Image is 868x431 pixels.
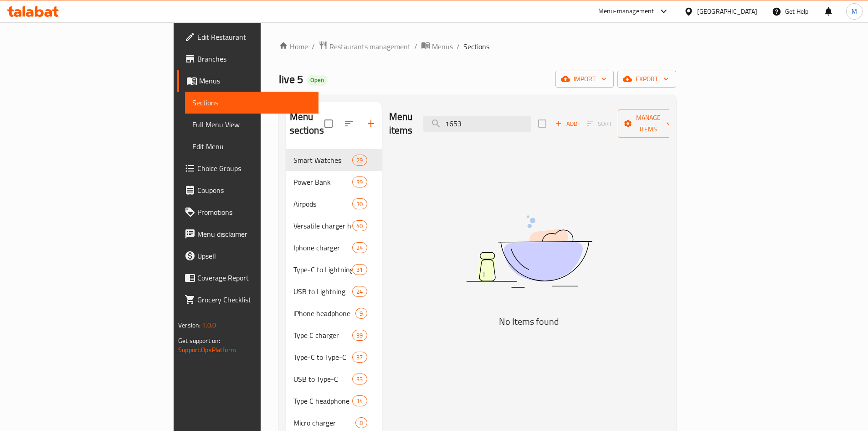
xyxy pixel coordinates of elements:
span: Sections [463,41,489,52]
a: Support.OpsPlatform [178,344,236,356]
div: Type-C to Lightning31 [286,259,382,280]
a: Menu disclaimer [177,223,318,245]
div: items [352,374,367,384]
span: 24 [353,287,366,296]
a: Edit Restaurant [177,26,318,48]
div: [GEOGRAPHIC_DATA] [697,6,757,16]
span: iPhone headphone [293,308,356,319]
div: Power Bank [293,177,353,187]
a: Restaurants management [318,41,411,52]
a: Promotions [177,201,318,223]
h5: No Items found [415,314,643,329]
li: / [457,41,460,52]
div: Type-C to Type-C37 [286,346,382,368]
span: Promotions [197,207,311,218]
a: Choice Groups [177,157,318,179]
span: 8 [356,419,366,427]
span: Sections [192,97,311,108]
span: Airpods [293,198,353,209]
nav: breadcrumb [279,41,676,52]
span: Branches [197,53,311,64]
div: Type C headphone14 [286,390,382,412]
div: Menu-management [598,6,654,17]
span: Get support on: [178,335,220,347]
span: Menu disclaimer [197,228,311,239]
a: Menus [177,70,318,92]
span: Micro charger [293,417,356,428]
button: Manage items [618,109,679,138]
span: Smart Watches [293,155,353,166]
div: Airpods30 [286,193,382,215]
div: USB to Lightning24 [286,280,382,302]
span: Coupons [197,185,311,196]
div: Iphone charger24 [286,237,382,259]
span: Versatile charger head [293,220,353,231]
span: export [625,73,669,85]
button: Add section [360,113,382,135]
a: Edit Menu [185,135,318,157]
div: items [352,177,367,187]
span: Sort sections [338,113,360,135]
span: 40 [353,222,366,230]
a: Grocery Checklist [177,289,318,311]
span: M [852,6,857,16]
span: Upsell [197,250,311,261]
span: Edit Menu [192,141,311,152]
div: items [352,395,367,406]
div: items [352,220,367,231]
button: export [617,71,676,88]
span: USB to Type-C [293,374,353,384]
span: Iphone charger [293,242,353,253]
span: Type C charger [293,330,353,341]
div: items [352,264,367,275]
a: Upsell [177,245,318,267]
span: 29 [353,156,366,165]
img: dish.svg [415,191,643,312]
button: Add [552,117,581,131]
span: Version: [178,319,200,331]
div: Power Bank39 [286,171,382,193]
div: Type-C to Type-C [293,352,353,363]
span: Coverage Report [197,272,311,283]
div: items [355,417,367,428]
span: 9 [356,309,366,318]
span: Type C headphone [293,395,353,406]
span: Select all sections [319,114,338,133]
span: 1.0.0 [202,319,216,331]
a: Branches [177,48,318,70]
span: 37 [353,353,366,362]
a: Sections [185,92,318,114]
span: Add [554,119,579,129]
div: Versatile charger head40 [286,215,382,237]
span: USB to Lightning [293,286,353,297]
div: items [352,330,367,341]
div: iPhone headphone9 [286,302,382,324]
div: items [352,352,367,363]
span: Full Menu View [192,119,311,130]
div: USB to Type-C33 [286,368,382,390]
a: Coupons [177,179,318,201]
span: Type-C to Lightning [293,264,353,275]
span: 39 [353,331,366,340]
div: Smart Watches29 [286,149,382,171]
input: search [423,116,531,132]
a: Full Menu View [185,114,318,135]
div: items [352,242,367,253]
span: Add item [552,117,581,131]
span: Manage items [625,112,672,135]
div: items [355,308,367,319]
div: Type C charger39 [286,324,382,346]
div: items [352,155,367,166]
button: import [555,71,614,88]
span: 33 [353,375,366,384]
div: items [352,198,367,209]
span: Edit Restaurant [197,31,311,42]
